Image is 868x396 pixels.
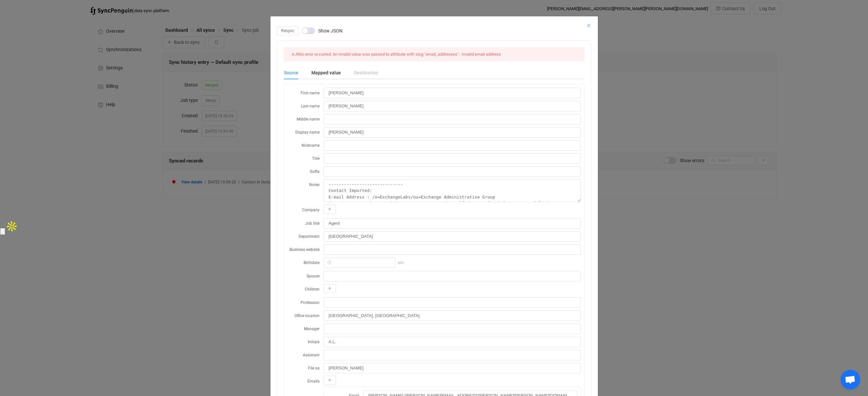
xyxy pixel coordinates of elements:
[304,260,320,265] span: Birthdate
[306,274,320,278] span: Spouse
[303,353,320,357] span: Assistant
[294,313,320,318] span: Office location
[308,366,320,370] span: File as
[347,66,378,79] div: Destination
[312,156,320,161] span: Title
[302,208,320,212] span: Company
[284,66,305,79] div: Source
[301,300,320,305] span: Profession
[318,28,342,33] span: Show JSON
[310,169,320,174] span: Suffix
[305,287,320,292] span: Children
[304,327,320,331] span: Manager
[301,91,320,95] span: First name
[277,26,299,35] button: Resync
[295,130,320,135] span: Display name
[299,234,320,239] span: Department
[292,52,501,57] span: A Attio error occurred: An invalid value was passed to attribute with slug "email_addresses".: In...
[398,261,404,265] span: UTC
[307,379,320,384] span: Emails
[289,247,320,252] span: Business website
[297,117,320,122] span: Middle name
[301,104,320,108] span: Last name
[302,143,320,148] span: Nickname
[309,182,320,187] span: Notes
[840,370,860,389] div: Open chat
[5,220,18,233] img: Apollo
[281,28,294,33] span: Resync
[308,340,320,344] span: Initials
[305,66,347,79] div: Mapped value
[586,23,591,29] button: Close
